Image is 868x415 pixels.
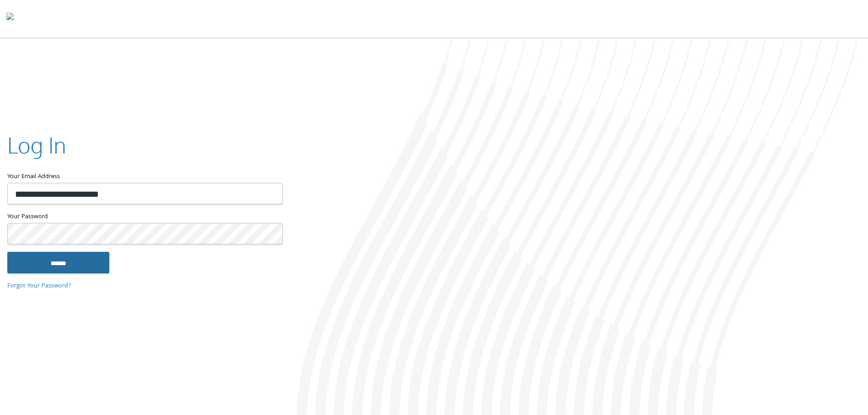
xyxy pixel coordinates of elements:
keeper-lock: Open Keeper Popup [265,228,276,239]
keeper-lock: Open Keeper Popup [265,188,276,199]
label: Your Password [7,211,282,223]
a: Forgot Your Password? [7,281,71,291]
h2: Log In [7,130,66,160]
img: todyl-logo-dark.svg [6,10,14,28]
